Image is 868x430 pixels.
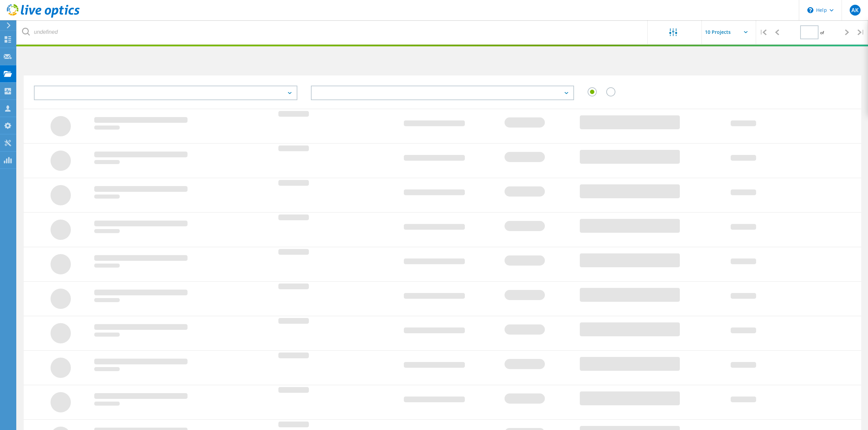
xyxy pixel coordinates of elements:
div: | [756,20,770,44]
a: Live Optics Dashboard [7,14,80,19]
span: AK [851,7,859,13]
input: undefined [17,20,648,44]
svg: \n [807,7,813,13]
div: | [854,20,868,44]
span: of [820,30,824,36]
